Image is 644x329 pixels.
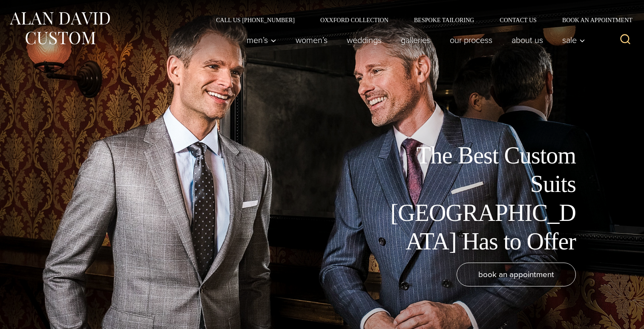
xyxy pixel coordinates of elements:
a: Galleries [391,31,440,49]
a: Contact Us [487,17,549,23]
nav: Secondary Navigation [203,17,635,23]
a: weddings [337,31,391,49]
span: Men’s [247,36,276,44]
a: Oxxford Collection [308,17,401,23]
button: View Search Form [615,30,635,50]
span: Sale [562,36,585,44]
a: Bespoke Tailoring [401,17,487,23]
a: Call Us [PHONE_NUMBER] [203,17,308,23]
a: Women’s [286,31,337,49]
nav: Primary Navigation [237,31,590,49]
a: Book an Appointment [549,17,635,23]
span: book an appointment [478,268,554,280]
a: book an appointment [457,263,576,286]
a: Our Process [440,31,502,49]
h1: The Best Custom Suits [GEOGRAPHIC_DATA] Has to Offer [384,141,576,256]
a: About Us [502,31,553,49]
img: Alan David Custom [9,9,111,47]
